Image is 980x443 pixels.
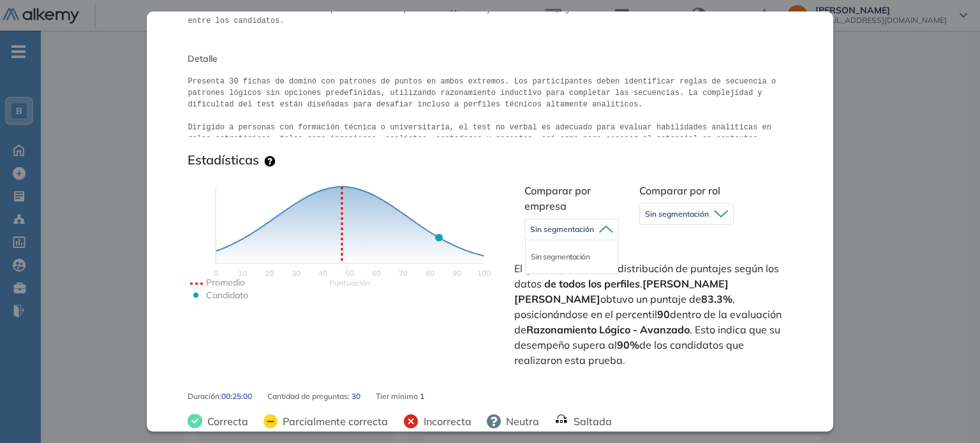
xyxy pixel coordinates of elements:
[265,268,274,278] text: 20
[617,338,639,351] strong: 90%
[206,289,248,301] text: Candidato
[477,268,491,278] text: 100
[221,391,252,402] span: 00:25:00
[214,268,218,278] text: 0
[642,277,729,290] strong: [PERSON_NAME]
[188,76,792,137] pre: Presenta 30 fichas de dominó con patrones de puntos en ambos extremos. Los participantes deben id...
[526,323,690,336] strong: Razonamiento Lógico - Avanzado
[639,184,720,197] span: Comparar por rol
[267,391,352,402] span: Cantidad de preguntas:
[399,268,408,278] text: 70
[206,277,245,288] text: Promedio
[352,391,360,402] span: 30
[188,152,259,168] h3: Estadísticas
[188,391,221,402] span: Duración :
[531,251,590,263] li: Sin segmentación
[530,224,594,235] span: Sin segmentación
[452,268,461,278] text: 90
[568,414,612,429] span: Saltada
[420,391,424,402] span: 1
[426,268,434,278] text: 80
[419,414,471,429] span: Incorrecta
[188,52,792,66] span: Detalle
[657,308,670,321] strong: 90
[701,293,732,305] strong: 83.3%
[544,277,640,290] strong: de todos los perfiles
[916,382,980,443] div: Widget de chat
[329,278,370,287] text: Scores
[514,293,600,305] strong: [PERSON_NAME]
[524,184,591,212] span: Comparar por empresa
[318,268,327,278] text: 40
[345,268,354,278] text: 50
[501,414,539,429] span: Neutra
[292,268,301,278] text: 30
[372,268,381,278] text: 60
[916,382,980,443] iframe: Chat Widget
[202,414,248,429] span: Correcta
[514,261,789,368] span: El gráfico presenta la distribución de puntajes según los datos . obtuvo un puntaje de , posicion...
[645,209,709,219] span: Sin segmentación
[238,268,247,278] text: 10
[278,414,388,429] span: Parcialmente correcta
[376,391,420,402] span: Tier mínimo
